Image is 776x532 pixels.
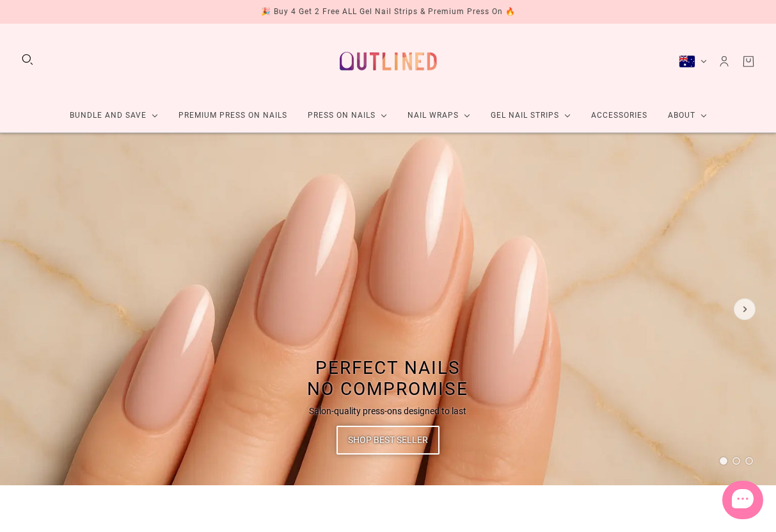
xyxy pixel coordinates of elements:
a: Nail Wraps [397,99,480,133]
a: About [658,99,717,133]
a: Premium Press On Nails [168,99,297,133]
a: Bundle and Save [59,99,168,133]
div: 🎉 Buy 4 Get 2 Free ALL Gel Nail Strips & Premium Press On 🔥 [261,5,516,19]
a: Outlined [332,34,445,88]
a: Cart [741,54,756,69]
p: Salon-quality press-ons designed to last [309,405,466,418]
a: Press On Nails [297,99,397,133]
a: Gel Nail Strips [480,99,581,133]
button: Search [20,52,35,67]
a: Shop Best Seller [337,426,439,455]
span: Shop Best Seller [348,426,428,455]
button: Australia [679,55,707,68]
a: Accessories [581,99,658,133]
span: Perfect Nails No Compromise [307,357,468,399]
a: Account [717,54,731,69]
